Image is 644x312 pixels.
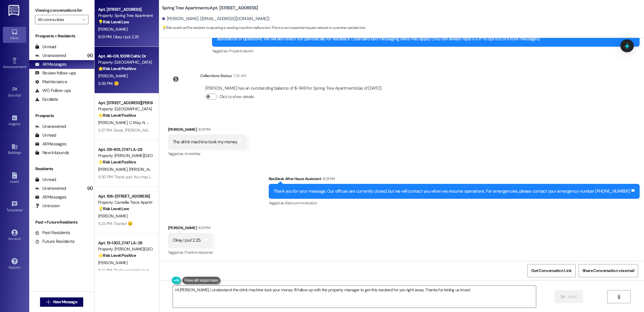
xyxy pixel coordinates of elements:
[35,70,76,76] div: Review follow-ups
[205,85,382,91] div: [PERSON_NAME] has an outstanding balance of $-949 for Spring Tree Apartments (as of [DATE])
[98,199,152,205] div: Property: Camellia Trace Apartments
[582,268,634,274] span: Share Conversation via email
[3,113,26,129] a: Insights •
[561,294,565,299] i: 
[40,297,83,307] button: New Message
[35,53,66,59] div: Unanswered
[269,176,640,184] div: ResiDesk After Hours Assistant
[35,203,60,209] div: Unknown
[29,33,94,39] div: Prospects + Residents
[8,5,20,16] img: ResiDesk Logo
[35,141,66,147] div: All Messages
[98,106,152,112] div: Property: [GEOGRAPHIC_DATA]
[531,268,572,274] span: Get Conversation Link
[162,25,187,30] strong: 💡 Risk Level: Low
[129,120,142,125] span: C. May
[46,300,51,304] i: 
[617,294,621,299] i: 
[98,6,152,13] div: Apt. [STREET_ADDRESS]
[26,64,27,68] span: •
[3,170,26,186] a: Leads
[35,123,66,130] div: Unanswered
[98,34,139,39] div: 8:01 PM: Okay I put 2.25
[86,184,94,193] div: (4)
[98,246,152,252] div: Property: [PERSON_NAME][GEOGRAPHIC_DATA] Apartments
[197,126,210,133] div: 8:01 PM
[35,194,66,200] div: All Messages
[98,240,152,246] div: Apt. 13~1302, 2747 LA-28
[274,188,631,194] div: Thank you for your message. Our offices are currently closed, but we will contact you when we res...
[173,237,201,243] div: Okay I put 2.25
[3,256,26,272] a: Support
[3,84,26,100] a: Site Visit •
[82,17,85,22] i: 
[200,73,232,79] div: Collections Status
[35,238,74,245] div: Future Residents
[98,206,129,211] strong: 💡 Risk Level: Low
[86,51,94,60] div: (4)
[35,44,56,50] div: Unread
[53,299,77,305] span: New Message
[98,213,127,219] span: [PERSON_NAME]
[555,290,583,303] button: Send
[567,294,577,300] span: Send
[98,147,152,153] div: Apt. 09~901, 2747 LA-28
[20,121,21,125] span: •
[35,61,66,67] div: All Messages
[21,93,22,97] span: •
[98,128,538,133] div: 5:37 PM: Great, [PERSON_NAME]! I'm happy to send you the Google review link. You may leave your r...
[35,185,66,191] div: Unanswered
[98,159,136,165] strong: 🌟 Risk Level: Positive
[185,250,213,255] span: Positive response
[98,66,136,71] strong: 🌟 Risk Level: Positive
[269,199,640,207] div: Tagged as:
[98,13,152,19] div: Property: Spring Tree Apartments
[229,48,253,53] span: Property launch
[162,25,366,31] span: : The resident is reporting a vending machine malfunction. This is a non-essential request relate...
[35,230,70,236] div: Past Residents
[168,126,247,135] div: [PERSON_NAME]
[98,167,129,172] span: [PERSON_NAME]
[98,268,543,273] div: 5:22 PM: That's wonderful to hear, [PERSON_NAME]! Could I ask a quick favor? If you don’t mind, w...
[38,15,79,24] input: All communities
[98,193,152,199] div: Apt. 106~[STREET_ADDRESS]
[29,219,94,225] div: Past + Future Residents
[35,79,67,85] div: Maintenance
[168,225,213,233] div: [PERSON_NAME]
[98,19,129,25] strong: 💡 Risk Level: Low
[98,53,152,59] div: Apt. 46~08, 10318 Celtic Dr
[285,201,317,205] span: Bad communication
[98,59,152,65] div: Property: [GEOGRAPHIC_DATA] Apartments
[98,153,152,159] div: Property: [PERSON_NAME][GEOGRAPHIC_DATA] Apartments
[98,260,127,265] span: [PERSON_NAME]
[212,47,640,55] div: Tagged as:
[173,139,237,145] div: The drink machine took my money
[29,113,94,119] div: Prospects
[168,149,247,158] div: Tagged as:
[173,286,536,308] textarea: Hi [PERSON_NAME], I understand the drink machine took your money. I'll follow up with the propert...
[35,6,88,15] label: Viewing conversations for
[98,221,132,226] div: 5:23 PM: Thanks! 😊
[162,5,258,11] b: Spring Tree Apartments: Apt. [STREET_ADDRESS]
[22,207,23,211] span: •
[35,150,69,156] div: New Inbounds
[129,167,160,172] span: [PERSON_NAME]
[98,113,136,118] strong: 🌟 Risk Level: Positive
[35,132,56,138] div: Unread
[219,94,254,100] label: Click to show details
[98,27,127,32] span: [PERSON_NAME]
[3,27,26,43] a: Inbox
[197,225,210,231] div: 8:01 PM
[168,248,213,257] div: Tagged as:
[232,73,246,79] div: 7:20 AM
[162,16,270,22] div: [PERSON_NAME]. ([EMAIL_ADDRESS][DOMAIN_NAME])
[35,177,56,183] div: Unread
[35,96,58,102] div: Escalate
[98,73,127,79] span: [PERSON_NAME]
[3,142,26,157] a: Buildings
[98,81,119,86] div: 5:39 PM: 😊
[321,176,335,182] div: 8:01 PM
[98,120,129,125] span: [PERSON_NAME]
[579,264,638,277] button: Share Conversation via email
[3,228,26,243] a: Account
